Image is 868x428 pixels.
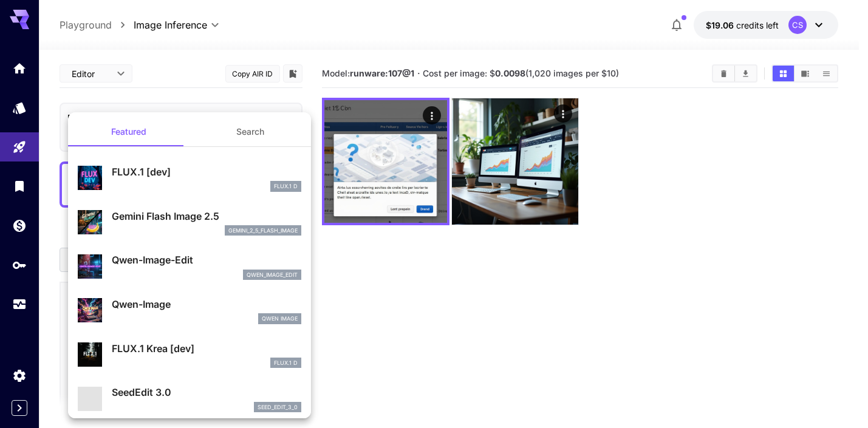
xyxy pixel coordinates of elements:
[112,297,301,311] p: Qwen-Image
[78,336,301,373] div: FLUX.1 Krea [dev]FLUX.1 D
[190,117,311,146] button: Search
[112,165,301,179] p: FLUX.1 [dev]
[112,385,301,399] p: SeedEdit 3.0
[78,160,301,197] div: FLUX.1 [dev]FLUX.1 D
[228,226,298,235] p: gemini_2_5_flash_image
[262,314,298,323] p: Qwen Image
[112,209,301,223] p: Gemini Flash Image 2.5
[78,292,301,329] div: Qwen-ImageQwen Image
[274,182,298,191] p: FLUX.1 D
[68,117,190,146] button: Featured
[274,359,298,367] p: FLUX.1 D
[112,341,301,356] p: FLUX.1 Krea [dev]
[258,403,298,412] p: seed_edit_3_0
[78,204,301,241] div: Gemini Flash Image 2.5gemini_2_5_flash_image
[78,248,301,285] div: Qwen-Image-Editqwen_image_edit
[247,271,298,279] p: qwen_image_edit
[112,253,301,267] p: Qwen-Image-Edit
[78,380,301,417] div: SeedEdit 3.0seed_edit_3_0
